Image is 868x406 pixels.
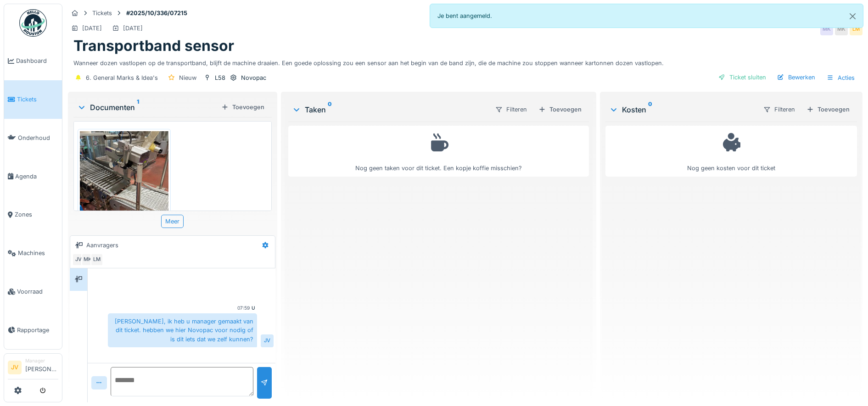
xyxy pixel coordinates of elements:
span: Tickets [17,95,58,104]
div: Toevoegen [218,101,268,113]
div: [DATE] [82,24,102,33]
div: 07:59 [237,305,250,311]
div: LM [850,22,862,35]
a: Rapportage [4,311,62,349]
a: Machines [4,234,62,273]
div: JV [72,253,85,266]
span: Rapportage [17,326,58,334]
div: Tickets [92,9,112,17]
div: Novopac [241,73,266,82]
div: Filteren [491,103,531,116]
img: Badge_color-CXgf-gQk.svg [19,9,47,37]
sup: 1 [137,102,139,113]
div: [DATE] [123,24,143,33]
div: MK [820,22,833,35]
div: Filteren [759,103,799,116]
div: Nog geen kosten voor dit ticket [611,130,851,172]
a: Voorraad [4,273,62,311]
button: Close [842,4,863,28]
a: Zones [4,195,62,234]
span: Machines [18,249,58,257]
div: Nog geen taken voor dit ticket. Een kopje koffie misschien? [294,130,583,172]
div: Aanvragers [86,241,118,250]
a: Dashboard [4,42,62,80]
div: Meer [161,215,184,228]
a: Tickets [4,80,62,119]
li: [PERSON_NAME] [25,357,58,377]
div: Toevoegen [803,103,853,116]
div: MK [835,22,848,35]
span: Onderhoud [18,133,58,142]
span: Voorraad [17,287,58,296]
div: Taken [292,104,488,115]
div: Documenten [77,102,218,113]
div: Toevoegen [535,103,585,116]
div: Acties [823,71,859,84]
a: Agenda [4,157,62,195]
div: Bewerken [773,71,819,83]
a: Onderhoud [4,119,62,157]
div: L58 [215,73,225,82]
div: MK [81,253,94,266]
img: 8msj0r8y7fd3xva8pei5vgbbjze4 [80,131,168,249]
div: U [252,305,255,311]
h1: Transportband sensor [73,37,234,55]
div: Kosten [609,104,756,115]
a: JV Manager[PERSON_NAME] [8,357,58,379]
span: Dashboard [16,56,58,65]
span: Agenda [15,172,58,181]
div: Manager [25,357,58,364]
div: Nieuw [179,73,196,82]
div: Je bent aangemeld. [430,4,864,28]
sup: 0 [328,104,332,115]
div: Ticket sluiten [715,71,770,83]
div: Wanneer dozen vastlopen op de transportband, blijft de machine draaien. Een goede oplossing zou e... [73,55,857,67]
strong: #2025/10/336/07215 [123,9,191,17]
div: JV [261,334,274,347]
div: LM [90,253,103,266]
div: 6. General Marks & Idea's [86,73,158,82]
li: JV [8,361,22,374]
div: [PERSON_NAME], ik heb u manager gemaakt van dit ticket. hebben we hier Novopac voor nodig of is d... [108,313,257,347]
sup: 0 [648,104,652,115]
span: Zones [15,210,58,219]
